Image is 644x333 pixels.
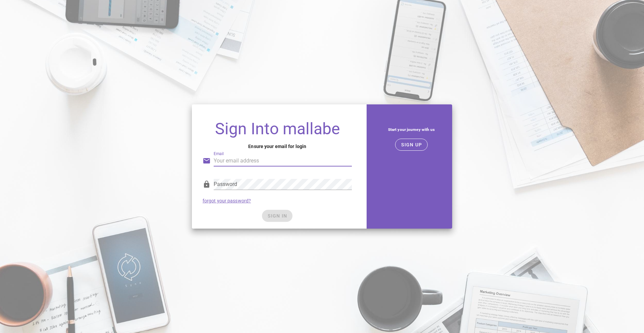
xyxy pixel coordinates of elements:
[214,155,352,166] input: Your email address
[203,198,251,203] a: forgot your password?
[395,139,428,151] button: SIGN UP
[203,121,352,137] h1: Sign Into mallabe
[203,143,352,150] h4: Ensure your email for login
[376,126,447,133] h5: Start your journey with us
[214,151,224,156] label: Email
[401,142,422,147] span: SIGN UP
